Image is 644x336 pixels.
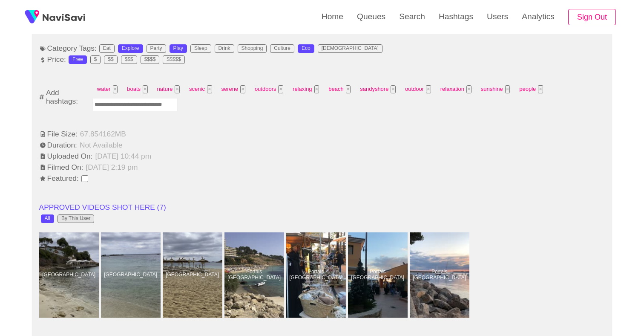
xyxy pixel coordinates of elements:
img: fireSpot [43,13,85,21]
button: Sign Out [568,9,616,26]
span: Not Available [79,141,124,150]
button: Tag at index 12 with value 2457 focussed. Press backspace to remove [538,85,543,93]
span: Add hashtags: [45,89,92,106]
div: Sleep [194,46,207,52]
a: Portals [GEOGRAPHIC_DATA]Portals Nous Beach [224,232,286,318]
img: fireSpot [21,6,43,28]
li: APPROVED VIDEOS SHOT HERE ( 7 ) [39,203,605,213]
div: Eat [103,46,111,52]
span: sandyshore [357,83,398,96]
span: 67.854162 MB [79,130,127,139]
span: relaxing [290,83,322,96]
span: sunshine [478,83,513,96]
span: nature [155,83,182,96]
span: Duration: [39,141,78,150]
button: Tag at index 3 with value 2417 focussed. Press backspace to remove [207,85,212,93]
button: Tag at index 0 with value 5 focussed. Press backspace to remove [113,85,118,93]
div: Culture [274,46,290,52]
span: Filmed On: [39,163,84,172]
a: [GEOGRAPHIC_DATA]Playa de Portals Nous [101,232,163,318]
button: Tag at index 11 with value 2431 focussed. Press backspace to remove [505,85,510,93]
span: water [95,83,120,96]
button: Tag at index 2 with value 584 focussed. Press backspace to remove [175,85,180,93]
span: relaxation [438,83,474,96]
button: Tag at index 7 with value 9 focussed. Press backspace to remove [346,85,351,93]
input: Enter tag here and press return [92,98,178,111]
div: [DEMOGRAPHIC_DATA] [322,46,379,52]
span: people [517,83,546,96]
button: Tag at index 8 with value 2311 focussed. Press backspace to remove [391,85,396,93]
span: boats [124,83,150,96]
div: $$$ [125,57,133,63]
div: All [45,216,50,222]
span: Uploaded On: [39,152,94,161]
div: $$$$$ [167,57,181,63]
button: Tag at index 10 with value 2329 focussed. Press backspace to remove [466,85,471,93]
div: Shopping [241,46,263,52]
span: serene [219,83,248,96]
span: File Size: [39,130,78,139]
div: $$ [108,57,113,63]
span: Featured: [39,174,80,183]
button: Tag at index 5 with value 2341 focussed. Press backspace to remove [278,85,283,93]
a: Portals [GEOGRAPHIC_DATA]Portals Nous Beach [348,232,410,318]
span: outdoor [402,83,434,96]
button: Tag at index 1 with value 2595 focussed. Press backspace to remove [143,85,148,93]
button: Tag at index 4 with value 2289 focussed. Press backspace to remove [240,85,245,93]
span: Price: [39,55,67,64]
span: [DATE] 10:44 pm [95,152,152,161]
a: [GEOGRAPHIC_DATA]Playa de Portals Nous [163,232,224,318]
span: Category Tags: [39,44,98,53]
div: By This User [61,216,90,222]
div: Play [173,46,183,52]
div: Eco [302,46,310,52]
button: Tag at index 9 with value 2290 focussed. Press backspace to remove [426,85,431,93]
div: $ [94,57,97,63]
span: [DATE] 2:19 pm [85,163,138,172]
div: Free [72,57,83,63]
a: [GEOGRAPHIC_DATA]Playa de Portals Nous [39,232,101,318]
div: Party [150,46,162,52]
span: beach [326,83,353,96]
div: $$$$ [144,57,156,63]
div: Drink [218,46,230,52]
div: Explore [122,46,139,52]
a: Portals [GEOGRAPHIC_DATA]Portals Nous Beach [410,232,471,318]
a: Portals [GEOGRAPHIC_DATA]Portals Nous Beach [286,232,348,318]
button: Tag at index 6 with value 2308 focussed. Press backspace to remove [314,85,319,93]
span: outdoors [252,83,286,96]
span: scenic [187,83,214,96]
